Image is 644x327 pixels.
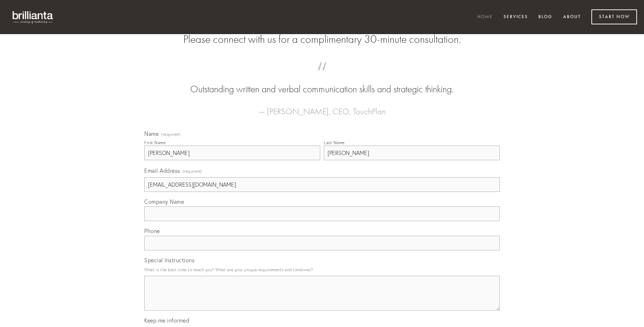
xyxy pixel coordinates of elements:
[499,11,532,23] a: Services
[144,265,500,274] p: What is the best time to reach you? What are your unique requirements and timelines?
[144,140,166,145] div: First Name
[559,11,585,23] a: About
[591,9,637,24] a: Start Now
[161,132,181,137] span: (required)
[473,11,497,23] a: Home
[144,130,159,137] span: Name
[144,227,160,234] span: Phone
[534,11,557,23] a: Blog
[155,96,489,118] figcaption: — [PERSON_NAME], CEO, TouchPlan
[144,317,189,324] span: Keep me informed
[183,166,202,176] span: (required)
[144,33,500,46] h2: Please connect with us for a complimentary 30-minute consultation.
[324,140,345,145] div: Last Name
[144,257,194,264] span: Special Instructions
[155,69,489,96] blockquote: Outstanding written and verbal communication skills and strategic thinking.
[144,198,184,205] span: Company Name
[155,69,489,83] span: “
[7,7,59,27] img: brillianta - research, strategy, marketing
[144,167,180,174] span: Email Address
